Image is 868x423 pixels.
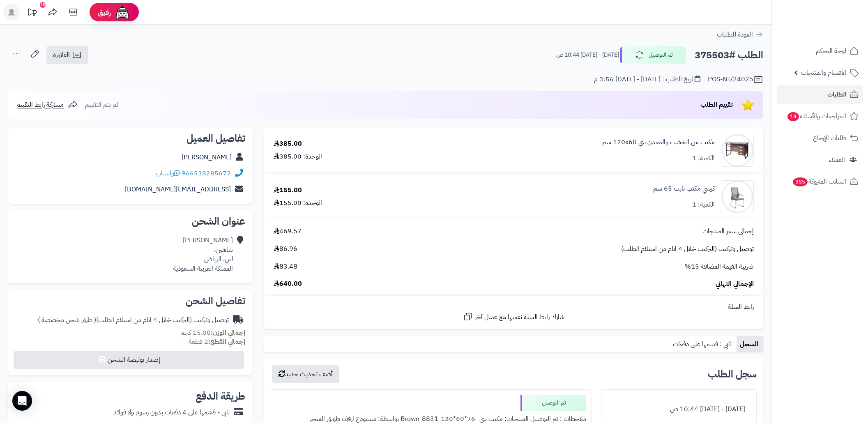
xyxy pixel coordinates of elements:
a: العملاء [777,150,863,170]
span: الإجمالي النهائي [716,279,754,289]
div: رابط السلة [267,302,760,312]
a: العودة للطلبات [717,30,763,39]
h3: سجل الطلب [708,369,757,379]
div: [PERSON_NAME] شاهين، لبن، الرياض المملكة العربية السعودية [173,236,233,273]
span: الفاتورة [53,50,70,60]
span: تقييم الطلب [700,100,733,110]
a: السجل [737,336,763,352]
div: 10 [40,2,46,8]
div: 385.00 [274,139,302,149]
a: طلبات الإرجاع [777,128,863,148]
div: الوحدة: 385.00 [274,152,322,161]
span: المراجعات والأسئلة [787,110,846,122]
a: واتساب [156,168,180,178]
span: طلبات الإرجاع [813,132,846,144]
button: أضف تحديث جديد [272,365,339,383]
a: [EMAIL_ADDRESS][DOMAIN_NAME] [125,184,231,194]
a: تابي : قسمها على دفعات [670,336,737,352]
img: ai-face.png [114,4,131,21]
button: تم التوصيل [620,46,686,64]
span: ضريبة القيمة المضافة 15% [685,262,754,271]
span: السلات المتروكة [792,176,846,187]
a: المراجعات والأسئلة14 [777,106,863,126]
span: مشاركة رابط التقييم [16,100,64,110]
a: السلات المتروكة385 [777,172,863,191]
a: مشاركة رابط التقييم [16,100,78,110]
div: تم التوصيل [520,395,586,411]
div: الكمية: 1 [692,154,715,163]
small: 2 قطعة [189,337,245,347]
div: الوحدة: 155.00 [274,198,322,208]
img: logo-2.png [812,18,860,35]
span: الطلبات [827,89,846,100]
a: [PERSON_NAME] [182,152,232,162]
div: [DATE] - [DATE] 10:44 ص [606,401,751,417]
div: الكمية: 1 [692,200,715,209]
h2: الطلب #375503 [695,47,763,64]
span: شارك رابط السلة نفسها مع عميل آخر [475,313,564,322]
div: Open Intercom Messenger [12,391,32,411]
span: الأقسام والمنتجات [801,67,846,78]
div: تاريخ الطلب : [DATE] - [DATE] 3:56 م [594,75,700,84]
span: إجمالي سعر المنتجات [702,227,754,236]
h2: عنوان الشحن [15,216,245,226]
div: توصيل وتركيب (التركيب خلال 4 ايام من استلام الطلب) [38,315,229,325]
h2: تفاصيل العميل [15,133,245,143]
a: تحديثات المنصة [22,4,42,23]
a: مكتب من الخشب والمعدن بني 120x60 سم [602,138,715,147]
span: 86.96 [274,244,297,254]
h2: تفاصيل الشحن [15,296,245,306]
a: كرسي مكتب ثابت 65 سم [653,184,715,193]
a: 966538285672 [182,168,231,178]
span: ( طرق شحن مخصصة ) [38,315,96,325]
img: 1723895290-220611011238-90x90.jpg [721,180,753,213]
small: [DATE] - [DATE] 10:44 ص [556,51,619,59]
a: الطلبات [777,85,863,104]
span: لم يتم التقييم [85,100,118,110]
small: 15.00 كجم [180,328,245,338]
h2: طريقة الدفع [196,391,245,401]
strong: إجمالي الوزن: [211,328,245,338]
span: 14 [787,112,799,122]
div: POS-NT/24025 [708,75,763,85]
strong: إجمالي القطع: [208,337,245,347]
div: تابي - قسّمها على 4 دفعات بدون رسوم ولا فوائد [113,408,230,417]
span: لوحة التحكم [816,45,846,57]
span: 83.48 [274,262,297,271]
img: 1716215394-110111010095-90x90.jpg [721,134,753,167]
div: 155.00 [274,186,302,195]
a: الفاتورة [46,46,88,64]
span: 640.00 [274,279,302,289]
span: 469.57 [274,227,302,236]
span: توصيل وتركيب (التركيب خلال 4 ايام من استلام الطلب) [621,244,754,254]
button: إصدار بوليصة الشحن [14,351,244,369]
a: لوحة التحكم [777,41,863,61]
span: رفيق [98,7,111,17]
span: العملاء [829,154,845,166]
span: 385 [792,177,808,187]
a: شارك رابط السلة نفسها مع عميل آخر [463,312,564,322]
span: العودة للطلبات [717,30,753,39]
